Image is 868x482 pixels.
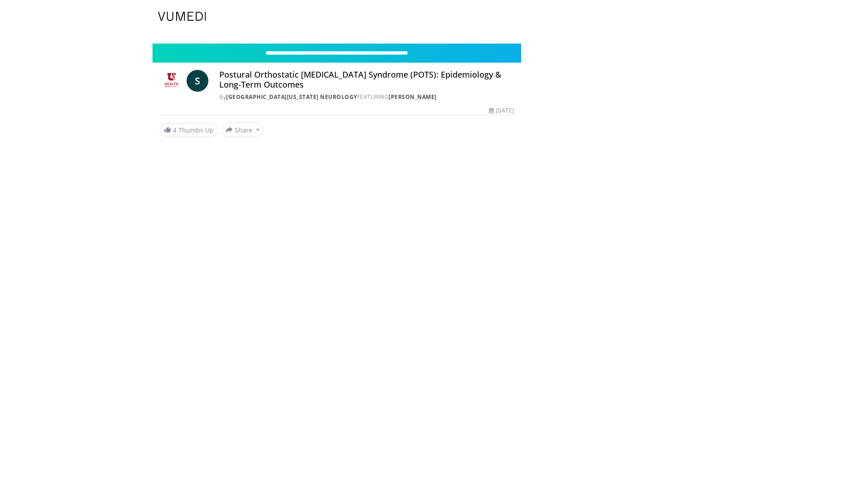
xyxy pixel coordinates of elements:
[226,93,357,101] a: [GEOGRAPHIC_DATA][US_STATE] Neurology
[222,123,264,137] button: Share
[160,123,218,137] a: 4 Thumbs Up
[219,93,513,101] div: By FEATURING
[389,93,437,101] a: [PERSON_NAME]
[489,107,513,115] div: [DATE]
[173,126,177,134] span: 4
[160,70,183,92] img: University of Utah Neurology
[219,70,513,89] h4: Postural Orthostatic [MEDICAL_DATA] Syndrome (POTS): Epidemiology & Long-Term Outcomes
[187,70,208,92] a: S
[158,12,206,21] img: VuMedi Logo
